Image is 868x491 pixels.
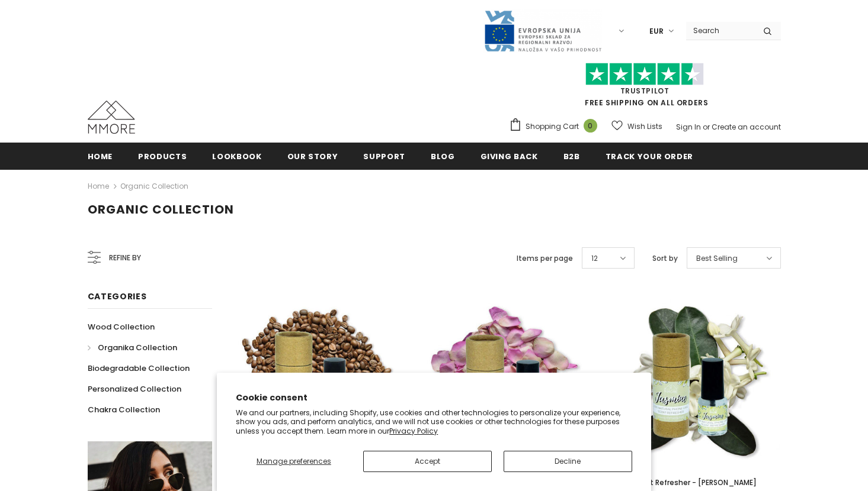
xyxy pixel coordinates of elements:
[481,143,538,169] a: Giving back
[88,404,160,415] span: Chakra Collection
[88,179,109,193] a: Home
[212,143,261,169] a: Lookbook
[389,426,438,436] a: Privacy Policy
[563,151,580,162] span: B2B
[563,143,580,169] a: B2B
[138,151,187,162] span: Products
[363,451,492,472] button: Accept
[649,25,664,37] span: EUR
[363,151,405,162] span: support
[676,122,701,132] a: Sign In
[287,151,338,162] span: Our Story
[483,25,602,35] a: Javni Razpis
[431,151,455,162] span: Blog
[236,408,632,436] p: We and our partners, including Shopify, use cookies and other technologies to personalize your ex...
[652,253,678,264] label: Sort by
[517,253,573,264] label: Items per page
[88,143,113,169] a: Home
[627,121,662,133] span: Wish Lists
[509,118,603,135] a: Shopping Cart 0
[257,456,331,466] span: Manage preferences
[703,122,710,132] span: or
[88,201,234,218] span: Organic Collection
[696,253,738,264] span: Best Selling
[363,143,405,169] a: support
[606,143,693,169] a: Track your order
[608,476,780,489] a: Scent Refresher - [PERSON_NAME]
[504,451,632,472] button: Decline
[483,9,602,53] img: Javni Razpis
[585,63,704,86] img: Trust Pilot Stars
[591,253,598,264] span: 12
[584,119,597,133] span: 0
[88,290,147,302] span: Categories
[98,342,177,353] span: Organika Collection
[88,399,160,420] a: Chakra Collection
[606,151,693,162] span: Track your order
[88,383,181,395] span: Personalized Collection
[712,122,781,132] a: Create an account
[109,251,141,264] span: Refine by
[481,151,538,162] span: Giving back
[686,22,754,39] input: Search Site
[620,86,670,96] a: Trustpilot
[88,358,190,379] a: Biodegradable Collection
[120,181,188,191] a: Organic Collection
[138,143,187,169] a: Products
[236,392,632,404] h2: Cookie consent
[88,151,113,162] span: Home
[88,363,190,374] span: Biodegradable Collection
[88,337,177,358] a: Organika Collection
[88,316,155,337] a: Wood Collection
[632,477,757,487] span: Scent Refresher - [PERSON_NAME]
[509,68,781,108] span: FREE SHIPPING ON ALL ORDERS
[611,116,662,137] a: Wish Lists
[236,451,351,472] button: Manage preferences
[212,151,261,162] span: Lookbook
[88,321,155,332] span: Wood Collection
[431,143,455,169] a: Blog
[88,101,135,134] img: MMORE Cases
[88,379,181,399] a: Personalized Collection
[287,143,338,169] a: Our Story
[526,121,579,133] span: Shopping Cart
